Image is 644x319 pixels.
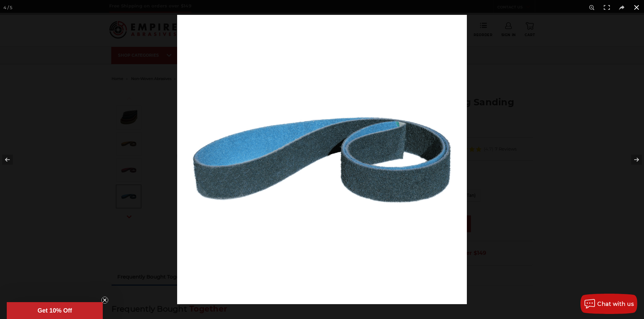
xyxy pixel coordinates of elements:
[101,297,108,303] button: Close teaser
[7,302,103,319] div: Get 10% OffClose teaser
[38,307,72,314] span: Get 10% Off
[597,301,634,307] span: Chat with us
[177,15,467,304] img: 2_x_48_Surface_Conditioning_Belt_-_Blue__45516.1680561094.jpg
[580,294,637,314] button: Chat with us
[620,143,644,177] button: Next (arrow right)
